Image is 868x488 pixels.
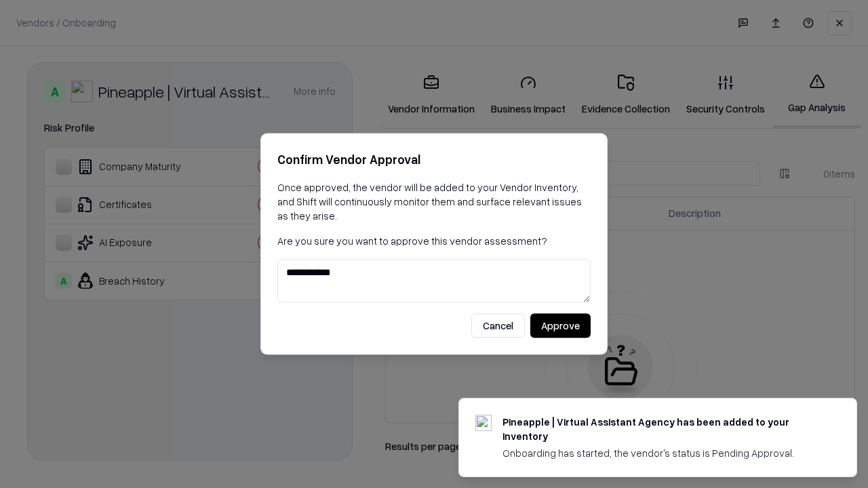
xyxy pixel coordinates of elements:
[277,180,591,223] p: Once approved, the vendor will be added to your Vendor Inventory, and Shift will continuously mon...
[502,446,824,460] div: Onboarding has started, the vendor's status is Pending Approval.
[277,150,591,169] h2: Confirm Vendor Approval
[471,314,525,338] button: Cancel
[502,415,824,443] div: Pineapple | Virtual Assistant Agency has been added to your inventory
[530,314,591,338] button: Approve
[475,415,492,431] img: trypineapple.com
[277,234,591,248] p: Are you sure you want to approve this vendor assessment?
